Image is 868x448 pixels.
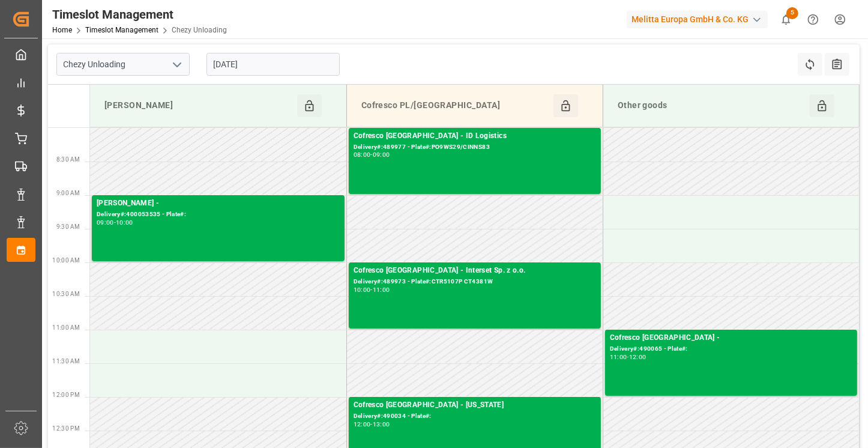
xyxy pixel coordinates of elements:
[97,210,340,220] div: Delivery#:400053535 - Plate#:
[114,220,116,225] div: -
[354,399,596,411] div: Cofresco [GEOGRAPHIC_DATA] - [US_STATE]
[627,8,773,31] button: Melitta Europa GmbH & Co. KG
[354,265,596,277] div: Cofresco [GEOGRAPHIC_DATA] - Interset Sp. z o.o.
[354,142,596,153] div: Delivery#:489977 - Plate#:PO9WS29/CINNS83
[97,198,340,210] div: [PERSON_NAME] -
[370,152,372,157] div: -
[357,94,553,117] div: Cofresco PL/[GEOGRAPHIC_DATA]
[613,94,810,117] div: Other goods
[116,220,133,225] div: 10:00
[206,53,340,76] input: DD-MM-YYYY
[629,354,646,360] div: 12:00
[52,358,80,365] span: 11:30 AM
[773,6,800,33] button: show 5 new notifications
[52,5,227,23] div: Timeslot Management
[610,332,852,344] div: Cofresco [GEOGRAPHIC_DATA] -
[354,277,596,287] div: Delivery#:489973 - Plate#:CTR5107P CT4381W
[373,422,390,427] div: 13:00
[354,411,596,422] div: Delivery#:490034 - Plate#:
[354,422,371,427] div: 12:00
[786,7,798,19] span: 5
[370,287,372,292] div: -
[56,53,190,76] input: Type to search/select
[800,6,827,33] button: Help Center
[373,152,390,157] div: 09:00
[52,425,80,432] span: 12:30 PM
[354,152,371,157] div: 08:00
[52,26,72,34] a: Home
[627,11,768,28] div: Melitta Europa GmbH & Co. KG
[56,223,80,230] span: 9:30 AM
[100,94,297,117] div: [PERSON_NAME]
[610,354,627,360] div: 11:00
[354,130,596,142] div: Cofresco [GEOGRAPHIC_DATA] - ID Logistics
[373,287,390,292] div: 11:00
[610,344,852,354] div: Delivery#:490065 - Plate#:
[52,324,80,331] span: 11:00 AM
[627,354,629,360] div: -
[56,156,80,163] span: 8:30 AM
[85,26,158,34] a: Timeslot Management
[370,422,372,427] div: -
[97,220,114,225] div: 09:00
[56,190,80,196] span: 9:00 AM
[52,392,80,398] span: 12:00 PM
[52,257,80,264] span: 10:00 AM
[354,287,371,292] div: 10:00
[167,55,185,74] button: open menu
[52,291,80,297] span: 10:30 AM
